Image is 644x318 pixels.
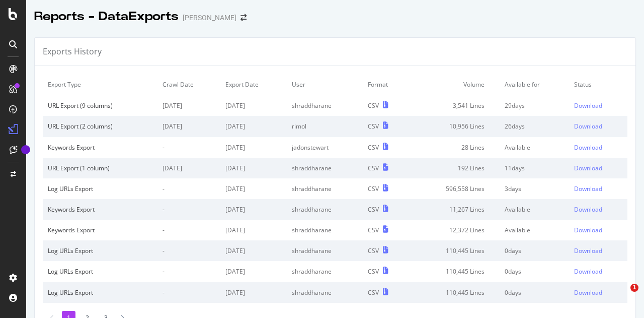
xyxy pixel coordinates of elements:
[220,282,286,303] td: [DATE]
[574,122,622,131] a: Download
[240,14,247,21] div: arrow-right-arrow-left
[505,205,564,214] div: Available
[48,226,152,234] div: Keywords Export
[410,282,500,303] td: 110,445 Lines
[410,158,500,178] td: 192 Lines
[410,95,500,116] td: 3,541 Lines
[368,267,379,276] div: CSV
[287,199,363,220] td: shraddharane
[410,178,500,199] td: 596,558 Lines
[157,199,220,220] td: -
[410,261,500,282] td: 110,445 Lines
[183,13,236,23] div: [PERSON_NAME]
[410,220,500,240] td: 12,372 Lines
[505,226,564,234] div: Available
[157,240,220,261] td: -
[48,267,152,276] div: Log URLs Export
[157,178,220,199] td: -
[569,74,627,95] td: Status
[157,95,220,116] td: [DATE]
[368,143,379,152] div: CSV
[157,158,220,178] td: [DATE]
[287,220,363,240] td: shraddharane
[500,178,569,199] td: 3 days
[287,137,363,158] td: jadonstewart
[220,95,286,116] td: [DATE]
[43,46,102,57] div: Exports History
[574,184,602,193] div: Download
[505,143,564,152] div: Available
[287,282,363,303] td: shraddharane
[220,74,286,95] td: Export Date
[574,288,602,297] div: Download
[574,288,622,297] a: Download
[368,226,379,234] div: CSV
[363,74,410,95] td: Format
[21,145,30,154] div: Tooltip anchor
[574,226,602,234] div: Download
[287,116,363,137] td: rimol
[157,74,220,95] td: Crawl Date
[287,178,363,199] td: shraddharane
[220,240,286,261] td: [DATE]
[574,226,622,234] a: Download
[368,288,379,297] div: CSV
[410,240,500,261] td: 110,445 Lines
[574,246,622,255] a: Download
[48,143,152,152] div: Keywords Export
[410,74,500,95] td: Volume
[157,282,220,303] td: -
[574,143,602,152] div: Download
[574,143,622,152] a: Download
[287,74,363,95] td: User
[287,158,363,178] td: shraddharane
[48,288,152,297] div: Log URLs Export
[287,95,363,116] td: shraddharane
[574,267,622,276] a: Download
[500,240,569,261] td: 0 days
[220,158,286,178] td: [DATE]
[410,137,500,158] td: 28 Lines
[368,122,379,131] div: CSV
[220,199,286,220] td: [DATE]
[500,74,569,95] td: Available for
[574,101,602,110] div: Download
[500,95,569,116] td: 29 days
[500,261,569,282] td: 0 days
[368,164,379,172] div: CSV
[574,205,602,214] div: Download
[48,164,152,172] div: URL Export (1 column)
[574,164,602,172] div: Download
[48,205,152,214] div: Keywords Export
[157,220,220,240] td: -
[574,267,602,276] div: Download
[157,116,220,137] td: [DATE]
[574,122,602,131] div: Download
[287,261,363,282] td: shraddharane
[410,199,500,220] td: 11,267 Lines
[43,74,157,95] td: Export Type
[368,184,379,193] div: CSV
[500,158,569,178] td: 11 days
[48,122,152,131] div: URL Export (2 columns)
[157,261,220,282] td: -
[574,246,602,255] div: Download
[220,261,286,282] td: [DATE]
[410,116,500,137] td: 10,956 Lines
[610,284,634,308] iframe: Intercom live chat
[630,284,638,292] span: 1
[287,240,363,261] td: shraddharane
[574,184,622,193] a: Download
[574,205,622,214] a: Download
[368,205,379,214] div: CSV
[48,246,152,255] div: Log URLs Export
[368,101,379,110] div: CSV
[220,137,286,158] td: [DATE]
[500,116,569,137] td: 26 days
[368,246,379,255] div: CSV
[220,220,286,240] td: [DATE]
[574,101,622,110] a: Download
[220,178,286,199] td: [DATE]
[48,184,152,193] div: Log URLs Export
[48,101,152,110] div: URL Export (9 columns)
